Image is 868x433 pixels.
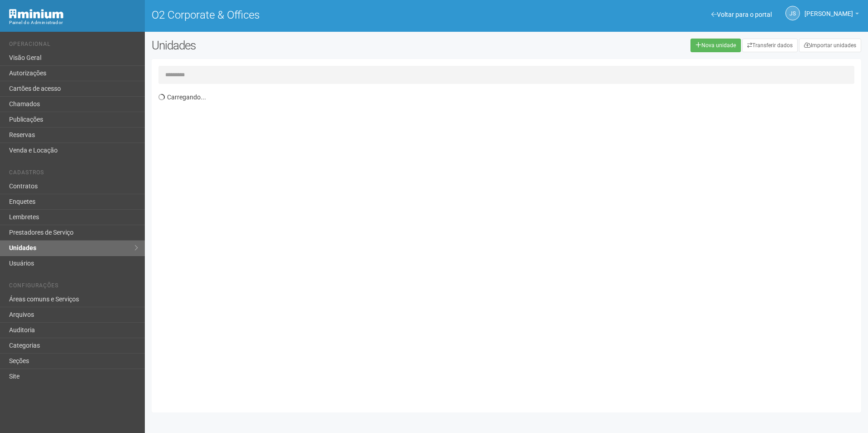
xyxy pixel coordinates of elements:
a: Transferir dados [742,39,798,52]
span: Jeferson Souza [804,1,853,17]
a: JS [785,6,800,20]
li: Configurações [9,282,138,292]
a: Nova unidade [690,39,741,52]
a: Voltar para o portal [711,11,772,18]
div: Painel do Administrador [9,19,138,27]
li: Operacional [9,41,138,50]
h1: O2 Corporate & Offices [152,9,500,21]
li: Cadastros [9,169,138,179]
a: Importar unidades [799,39,861,52]
h2: Unidades [152,39,439,52]
a: [PERSON_NAME] [804,11,859,19]
div: Carregando... [158,89,861,406]
img: Minium [9,9,64,19]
